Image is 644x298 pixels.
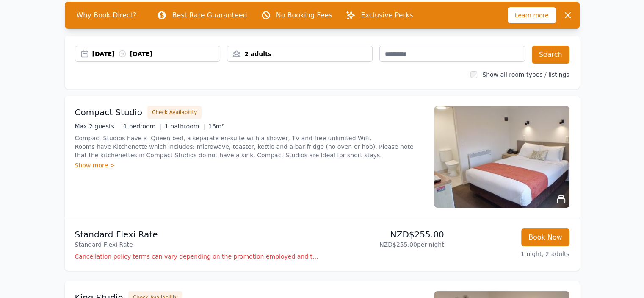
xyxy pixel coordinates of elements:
button: Book Now [521,228,569,246]
div: 2 adults [227,50,372,58]
span: Why Book Direct? [70,7,144,24]
p: Standard Flexi Rate [75,228,319,240]
p: Standard Flexi Rate [75,240,319,249]
span: 1 bedroom | [123,123,161,130]
p: Compact Studios have a Queen bed, a separate en-suite with a shower, TV and free unlimited WiFi. ... [75,134,424,159]
p: Exclusive Perks [361,10,413,20]
p: No Booking Fees [276,10,332,20]
p: NZD$255.00 [326,228,444,240]
p: 1 night, 2 adults [451,250,569,258]
div: [DATE] [DATE] [92,50,220,58]
h3: Compact Studio [75,106,143,118]
span: Max 2 guests | [75,123,120,130]
p: NZD$255.00 per night [326,240,444,249]
div: Show more > [75,161,424,170]
label: Show all room types / listings [482,71,569,78]
p: Cancellation policy terms can vary depending on the promotion employed and the time of stay of th... [75,252,319,261]
span: Learn more [508,7,556,23]
p: Best Rate Guaranteed [172,10,247,20]
button: Check Availability [147,106,202,119]
button: Search [532,46,569,64]
span: 1 bathroom | [165,123,205,130]
span: 16m² [208,123,224,130]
